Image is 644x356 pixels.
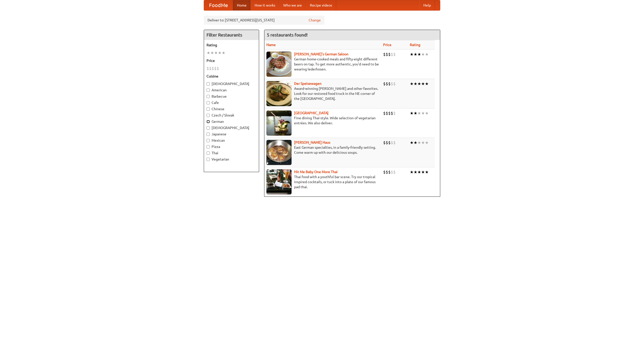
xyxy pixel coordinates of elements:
li: $ [391,169,393,175]
input: Pizza [207,145,210,148]
img: speisewagen.jpg [266,81,292,106]
li: ★ [421,169,425,175]
li: $ [393,81,396,87]
li: $ [212,66,214,71]
li: $ [383,169,386,175]
input: Japanese [207,133,210,136]
p: Thai food with a youthful bar scene. Try our tropical inspired cocktails, or tuck into a plate of... [266,174,379,189]
p: Award-winning [PERSON_NAME] and other favorites. Look for our restored food truck in the NE corne... [266,86,379,101]
a: Who we are [279,0,306,10]
li: $ [393,110,396,116]
li: $ [388,81,391,87]
input: Thai [207,151,210,155]
img: babythai.jpg [266,169,292,194]
h5: Rating [207,43,256,48]
input: Mexican [207,139,210,142]
li: ★ [222,50,225,56]
label: American [207,88,256,93]
li: ★ [410,110,414,116]
li: $ [383,81,386,87]
li: ★ [425,140,429,145]
li: $ [388,169,391,175]
a: [PERSON_NAME] Haus [294,140,330,144]
li: ★ [410,81,414,87]
li: ★ [210,50,214,56]
input: [DEMOGRAPHIC_DATA] [207,82,210,86]
label: [DEMOGRAPHIC_DATA] [207,81,256,86]
input: Cafe [207,101,210,104]
img: esthers.jpg [266,52,292,77]
h5: Cuisine [207,74,256,79]
li: ★ [425,110,429,116]
li: ★ [414,52,417,57]
li: ★ [417,110,421,116]
li: ★ [421,81,425,87]
li: ★ [425,169,429,175]
b: [PERSON_NAME]'s German Saloon [294,52,348,56]
li: $ [386,169,388,175]
li: $ [386,52,388,57]
input: Barbecue [207,95,210,98]
input: Chinese [207,107,210,111]
li: ★ [218,50,222,56]
li: $ [383,140,386,145]
div: Deliver to: [STREET_ADDRESS][US_STATE] [204,16,325,25]
li: $ [386,140,388,145]
li: $ [391,140,393,145]
label: Vegetarian [207,157,256,162]
li: ★ [417,140,421,145]
input: [DEMOGRAPHIC_DATA] [207,126,210,130]
a: FoodMe [204,0,233,10]
a: [GEOGRAPHIC_DATA] [294,111,329,115]
li: $ [391,52,393,57]
label: German [207,119,256,124]
li: ★ [414,169,417,175]
li: ★ [414,110,417,116]
input: Czech / Slovak [207,114,210,117]
li: ★ [417,81,421,87]
a: Recipe videos [306,0,336,10]
ng-pluralize: 5 restaurants found! [267,32,308,37]
li: $ [386,81,388,87]
li: $ [388,110,391,116]
li: $ [393,140,396,145]
li: $ [383,110,386,116]
label: Pizza [207,144,256,149]
li: $ [209,66,212,71]
a: Der Speisewagen [294,82,321,86]
img: kohlhaus.jpg [266,140,292,165]
input: Vegetarian [207,158,210,161]
label: Cafe [207,100,256,105]
img: satay.jpg [266,110,292,136]
li: ★ [421,52,425,57]
li: $ [217,66,219,71]
li: ★ [425,81,429,87]
label: Japanese [207,132,256,137]
li: $ [214,66,217,71]
li: $ [207,66,209,71]
p: East German specialties, in a family-friendly setting. Come warm up with our delicious soups. [266,145,379,155]
label: Mexican [207,138,256,143]
p: German home-cooked meals and fifty-eight different beers on tap. To get more authentic, you'd nee... [266,57,379,72]
li: ★ [410,169,414,175]
label: Barbecue [207,94,256,99]
label: Czech / Slovak [207,113,256,118]
li: ★ [410,52,414,57]
li: ★ [417,52,421,57]
li: $ [391,81,393,87]
li: ★ [421,110,425,116]
li: $ [388,52,391,57]
li: ★ [410,140,414,145]
label: Chinese [207,106,256,111]
h5: Price [207,58,256,63]
li: ★ [207,50,210,56]
label: [DEMOGRAPHIC_DATA] [207,125,256,130]
a: Hit Me Baby One More Thai [294,170,338,174]
input: American [207,89,210,92]
a: Help [419,0,435,10]
li: $ [386,110,388,116]
a: Change [309,18,321,23]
